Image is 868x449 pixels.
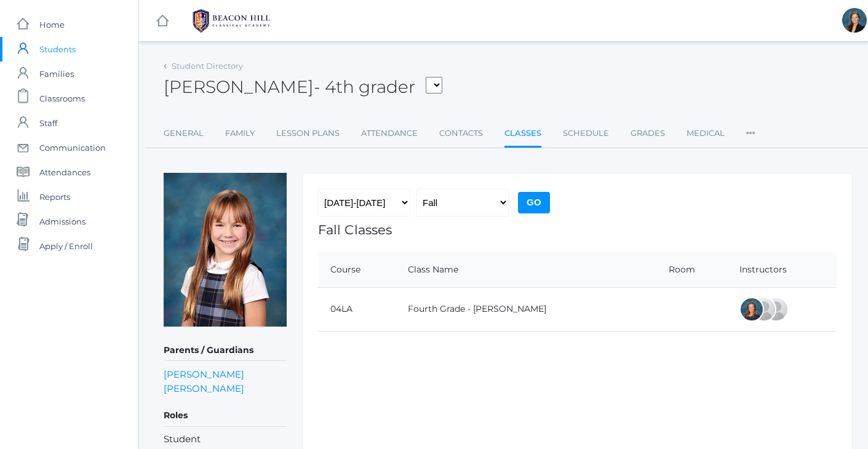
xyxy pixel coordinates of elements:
a: [PERSON_NAME] [164,381,244,395]
a: Student Directory [172,61,243,71]
img: 1_BHCALogos-05.png [185,6,277,36]
a: Contacts [439,121,483,146]
h5: Parents / Guardians [164,340,287,361]
li: Student [164,432,287,447]
th: Room [656,252,727,288]
h5: Roles [164,405,287,426]
input: Go [518,192,550,213]
div: Lydia Chaffin [752,297,776,322]
h2: [PERSON_NAME] [164,77,442,97]
a: [PERSON_NAME] [164,367,244,381]
div: Ellie Bradley [739,297,764,322]
a: Medical [687,121,725,146]
th: Class Name [396,252,656,288]
h1: Fall Classes [318,223,837,237]
span: Families [39,62,74,86]
img: Remy Evans [164,173,287,327]
a: Schedule [563,121,609,146]
a: General [164,121,204,146]
span: Staff [39,111,57,135]
span: Attendances [39,160,90,185]
a: Attendance [361,121,418,146]
div: Heather Porter [764,297,789,322]
div: Allison Smith [842,8,867,33]
th: Course [318,252,396,288]
a: Grades [631,121,665,146]
span: Communication [39,135,106,160]
span: Apply / Enroll [39,234,93,258]
span: Admissions [39,209,86,234]
span: Reports [39,185,70,209]
a: Lesson Plans [276,121,340,146]
span: Home [39,12,65,37]
span: - 4th grader [314,76,415,97]
a: Family [225,121,255,146]
a: Classes [504,121,541,148]
span: Classrooms [39,86,85,111]
a: Fourth Grade - [PERSON_NAME] [408,303,546,314]
td: 04LA [318,287,396,331]
th: Instructors [727,252,837,288]
span: Students [39,37,76,62]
